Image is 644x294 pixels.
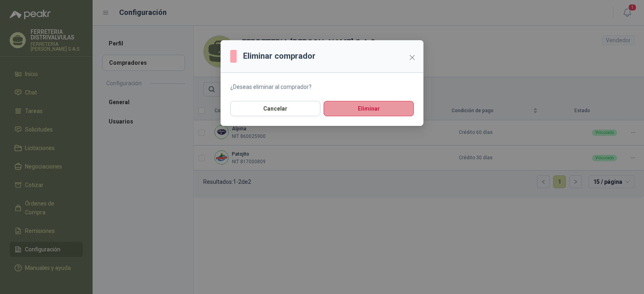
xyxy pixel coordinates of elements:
[409,54,415,61] span: close
[243,50,316,62] h3: Eliminar comprador
[324,101,414,116] button: Eliminar
[230,101,320,116] button: Cancelar
[406,51,419,64] button: Close
[230,82,414,91] p: ¿Deseas eliminar al comprador?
